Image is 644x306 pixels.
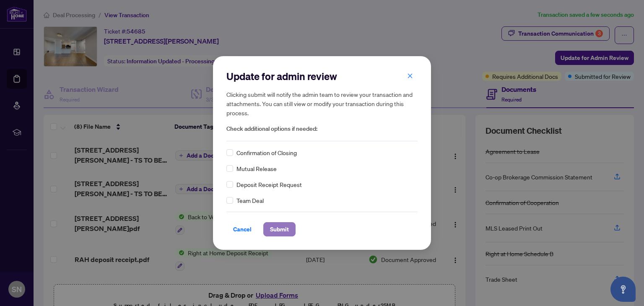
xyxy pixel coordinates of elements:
span: Submit [270,223,289,236]
span: close [407,73,413,79]
button: Open asap [610,277,636,302]
button: Cancel [226,222,258,236]
span: Mutual Release [236,164,277,173]
span: Team Deal [236,196,264,205]
h5: Clicking submit will notify the admin team to review your transaction and attachments. You can st... [226,90,418,117]
span: Confirmation of Closing [236,148,297,157]
span: Check additional options if needed: [226,124,418,134]
button: Submit [263,222,296,236]
span: Cancel [233,223,252,236]
span: Deposit Receipt Request [236,180,302,189]
h2: Update for admin review [226,70,418,83]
